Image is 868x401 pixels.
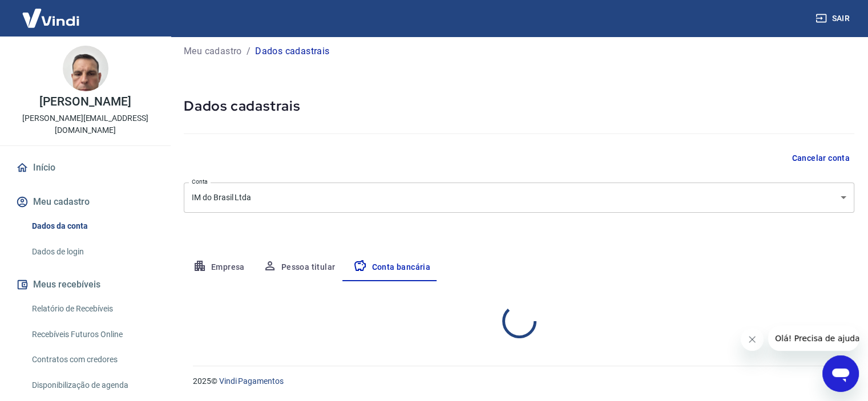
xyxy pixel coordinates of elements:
iframe: Fechar mensagem [741,328,764,351]
button: Meus recebíveis [14,272,157,297]
a: Contratos com credores [27,348,157,371]
a: Início [14,155,157,180]
button: Pessoa titular [254,254,345,281]
a: Meu cadastro [184,44,242,58]
p: 2025 © [193,375,841,387]
img: Vindi [14,1,88,35]
a: Disponibilização de agenda [27,374,157,397]
p: [PERSON_NAME][EMAIL_ADDRESS][DOMAIN_NAME] [9,112,162,136]
button: Cancelar conta [787,148,854,169]
h5: Dados cadastrais [184,97,854,115]
a: Recebíveis Futuros Online [27,323,157,346]
button: Empresa [184,254,254,281]
button: Conta bancária [344,254,439,281]
span: Olá! Precisa de ajuda? [7,8,96,17]
a: Dados de login [27,240,157,264]
a: Dados da conta [27,214,157,238]
div: IM do Brasil Ltda [184,183,854,213]
button: Sair [813,8,854,29]
iframe: Mensagem da empresa [768,326,859,351]
p: [PERSON_NAME] [39,96,131,108]
label: Conta [192,177,208,186]
iframe: Botão para abrir a janela de mensagens [822,355,859,392]
p: / [247,44,251,58]
p: Dados cadastrais [255,44,329,58]
button: Meu cadastro [14,189,157,214]
a: Relatório de Recebíveis [27,297,157,321]
a: Vindi Pagamentos [219,376,284,386]
img: c81e013a-d4d5-4fcc-8cb3-8acb21df5fa9.jpeg [63,46,108,91]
